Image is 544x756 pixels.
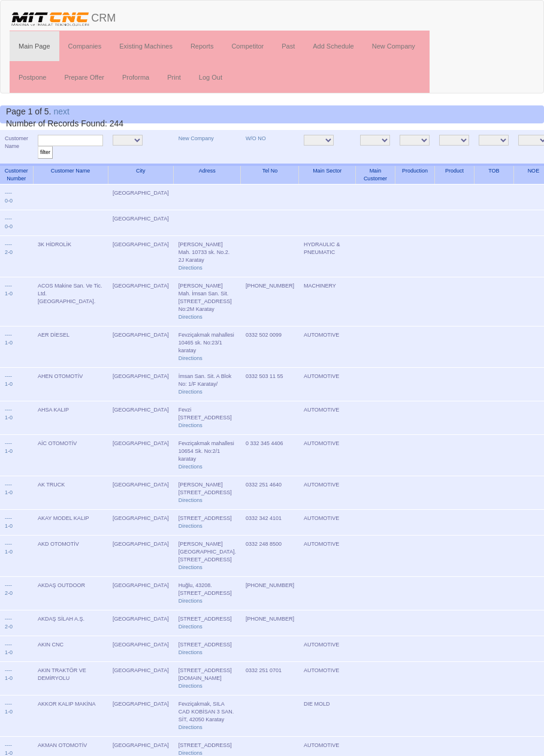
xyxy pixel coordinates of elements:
[241,435,299,476] td: 0 332 345 4406
[10,10,91,28] img: header.png
[182,31,223,61] a: Reports
[5,241,12,247] a: ----
[33,577,108,610] td: AKDAŞ OUTDOOR
[174,510,241,536] td: [STREET_ADDRESS]
[241,165,299,185] th: Tel No
[179,135,214,141] a: New Company
[33,401,108,435] td: AHSA KALIP
[33,695,108,737] td: AKKOR KALIP MAKİNA
[174,435,241,476] td: Fevziçakmak mahallesi 10654 Sk. No:2/1 karatay
[5,340,8,346] a: 1
[55,62,113,92] a: Prepare Offer
[5,649,8,655] a: 1
[5,523,8,529] a: 1
[174,236,241,277] td: [PERSON_NAME] Mah. 10733 sk. No.2. 2J Karatay
[5,381,8,387] a: 1
[174,610,241,636] td: [STREET_ADDRESS]
[33,476,108,510] td: AK TRUCK
[5,549,8,555] a: 1
[299,368,356,401] td: AUTOMOTIVE
[10,649,13,655] a: 0
[10,249,13,255] a: 0
[363,31,424,61] a: New Company
[5,624,8,630] a: 2
[5,249,8,255] a: 2
[33,236,108,277] td: 3K HİDROLİK
[299,536,356,577] td: AUTOMOTIVE
[174,636,241,662] td: [STREET_ADDRESS]
[241,662,299,695] td: 0332 251 0701
[113,62,158,92] a: Proforma
[33,662,108,695] td: AKIN TRAKTÖR VE DEMİRYOLU
[10,62,55,92] a: Postpone
[474,165,513,185] th: TOB
[241,510,299,536] td: 0332 342 4101
[108,577,174,610] td: [GEOGRAPHIC_DATA]
[108,435,174,476] td: [GEOGRAPHIC_DATA]
[10,448,13,454] a: 0
[179,422,203,428] a: Directions
[179,464,203,470] a: Directions
[241,368,299,401] td: 0332 503 11 55
[5,198,8,204] a: 0
[5,407,12,413] a: ----
[241,610,299,636] td: [PHONE_NUMBER]
[108,476,174,510] td: [GEOGRAPHIC_DATA]
[33,326,108,368] td: AER DİESEL
[5,332,12,338] a: ----
[33,435,108,476] td: AİC OTOMOTİV
[273,31,304,61] a: Past
[5,482,12,488] a: ----
[38,146,53,159] input: filter
[179,314,203,320] a: Directions
[10,750,13,756] a: 0
[108,368,174,401] td: [GEOGRAPHIC_DATA]
[299,326,356,368] td: AUTOMOTIVE
[299,476,356,510] td: AUTOMOTIVE
[179,564,203,570] a: Directions
[5,448,8,454] a: 1
[299,435,356,476] td: AUTOMOTIVE
[6,107,123,128] span: Number of Records Found: 244
[179,598,203,604] a: Directions
[179,724,203,730] a: Directions
[5,373,12,379] a: ----
[299,401,356,435] td: AUTOMOTIVE
[1,1,125,31] a: CRM
[241,326,299,368] td: 0332 502 0099
[10,223,13,229] a: 0
[5,616,12,622] a: ----
[6,107,52,116] span: Page 1 of 5.
[174,165,241,185] th: Adress
[5,489,8,495] a: 1
[241,536,299,577] td: 0332 248 8500
[299,510,356,536] td: AUTOMOTIVE
[108,401,174,435] td: [GEOGRAPHIC_DATA]
[33,277,108,326] td: ACOS Makine San. Ve Tic. Ltd. [GEOGRAPHIC_DATA].
[241,277,299,326] td: [PHONE_NUMBER]
[108,536,174,577] td: [GEOGRAPHIC_DATA]
[246,135,266,141] a: W/O NO
[10,523,13,529] a: 0
[5,541,12,547] a: ----
[179,523,203,529] a: Directions
[5,742,12,748] a: ----
[5,283,12,289] a: ----
[5,515,12,521] a: ----
[110,31,182,61] a: Existing Machines
[174,401,241,435] td: Fevzi [STREET_ADDRESS]
[10,590,13,596] a: 0
[10,624,13,630] a: 0
[355,165,395,185] th: Main Customer
[10,675,13,681] a: 0
[33,165,108,185] th: Customer Name
[5,675,8,681] a: 1
[5,709,8,715] a: 1
[10,340,13,346] a: 0
[108,636,174,662] td: [GEOGRAPHIC_DATA]
[179,389,203,395] a: Directions
[10,549,13,555] a: 0
[5,701,12,707] a: ----
[174,577,241,610] td: Huğlu, 43208. [STREET_ADDRESS]
[179,750,203,756] a: Directions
